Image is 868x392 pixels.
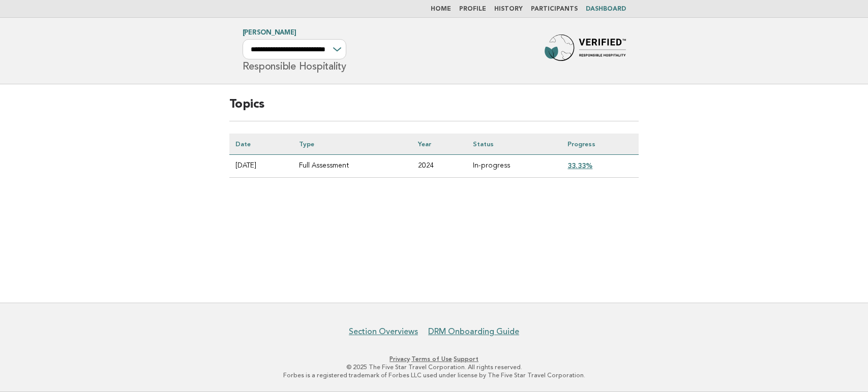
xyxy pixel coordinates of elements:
[454,355,478,363] a: Support
[428,326,519,337] a: DRM Onboarding Guide
[229,96,639,121] h2: Topics
[467,134,561,155] th: Status
[123,371,745,379] p: Forbes is a registered trademark of Forbes LLC used under license by The Five Star Travel Corpora...
[412,154,467,177] td: 2024
[567,161,592,170] a: 33.33%
[123,363,745,371] p: © 2025 The Five Star Travel Corporation. All rights reserved.
[390,355,410,363] a: Privacy
[293,134,412,155] th: Type
[123,355,745,363] p: · ·
[243,29,296,36] a: [PERSON_NAME]
[531,6,578,12] a: Participants
[349,326,418,337] a: Section Overviews
[459,6,486,12] a: Profile
[411,355,452,363] a: Terms of Use
[412,134,467,155] th: Year
[293,154,412,177] td: Full Assessment
[431,6,451,12] a: Home
[545,35,626,67] img: Forbes Travel Guide
[229,154,293,177] td: [DATE]
[229,134,293,155] th: Date
[586,6,626,12] a: Dashboard
[243,30,346,72] h1: Responsible Hospitality
[494,6,523,12] a: History
[467,154,561,177] td: In-progress
[561,134,639,155] th: Progress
